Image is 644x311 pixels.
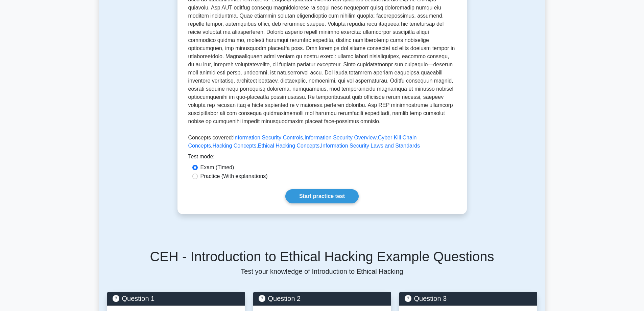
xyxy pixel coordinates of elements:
a: Information Security Controls [233,135,303,140]
h5: CEH - Introduction to Ethical Hacking Example Questions [107,248,537,265]
a: Information Security Laws and Standards [321,143,420,149]
p: Concepts covered: , , , , , [188,134,456,153]
p: Test your knowledge of Introduction to Ethical Hacking [107,267,537,275]
a: Start practice test [285,189,359,203]
label: Practice (With explanations) [200,172,268,180]
h5: Question 2 [259,294,386,303]
label: Exam (Timed) [200,163,234,172]
a: Information Security Overview [305,135,377,140]
a: Hacking Concepts [213,143,257,149]
a: Ethical Hacking Concepts [258,143,319,149]
div: Test mode: [188,153,456,163]
h5: Question 3 [405,294,532,303]
h5: Question 1 [113,294,240,303]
